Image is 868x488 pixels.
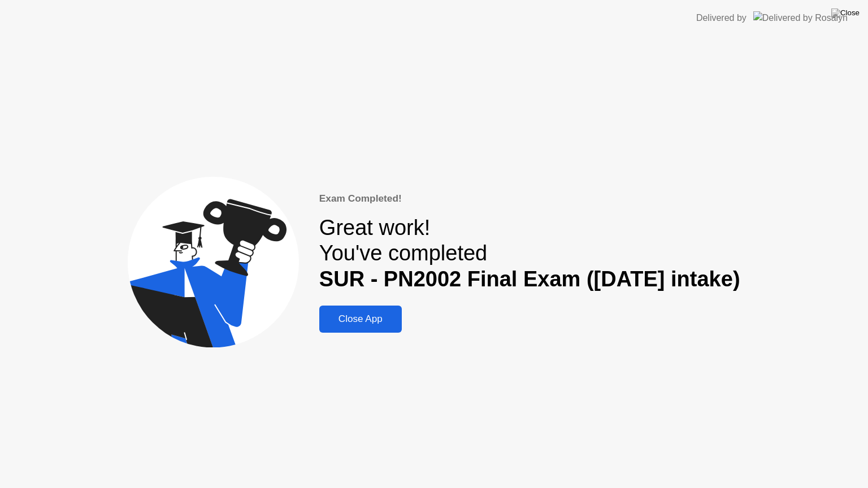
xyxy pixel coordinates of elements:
div: Delivered by [696,11,747,25]
img: Delivered by Rosalyn [753,11,848,24]
b: SUR - PN2002 Final Exam ([DATE] intake) [319,267,740,291]
div: Great work! You've completed [319,215,740,293]
div: Close App [323,313,398,325]
img: Close [831,8,860,18]
button: Close App [319,306,402,333]
div: Exam Completed! [319,191,740,206]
